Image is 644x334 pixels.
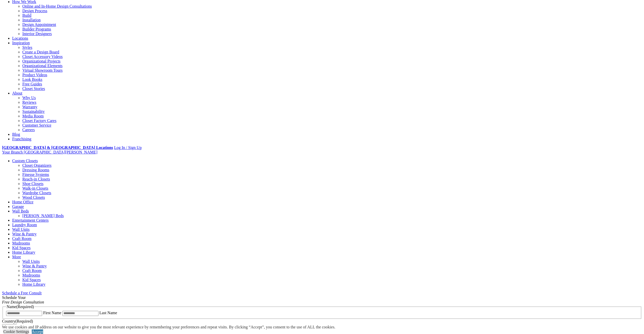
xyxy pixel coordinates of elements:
a: Careers [22,128,35,132]
a: Wall Units [22,259,40,264]
a: Shoe Closets [22,181,43,186]
a: Reviews [22,100,36,104]
a: Franchising [12,137,31,141]
a: Entertainment Centers [12,218,49,222]
a: Craft Room [12,236,31,241]
a: Kid Spaces [12,246,30,250]
a: Inspiration [12,41,30,45]
a: Mudrooms [22,273,40,277]
div: We use cookies and IP address on our website to give you the most relevant experience by remember... [2,325,335,329]
a: Styles [22,45,32,50]
a: Locations [12,36,28,40]
a: About [12,91,22,95]
a: Create a Design Board [22,50,59,54]
a: Laundry Room [12,223,37,227]
a: Custom Closets [12,159,38,163]
a: Schedule a Free Consult (opens a dropdown menu) [2,291,42,295]
a: Installation [22,18,41,22]
a: Wine & Pantry [12,232,37,236]
label: Last Name [100,311,117,315]
a: Kid Spaces [22,278,41,282]
a: Organizational Projects [22,59,60,63]
a: Blog [12,132,20,136]
a: Media Room [22,114,44,118]
a: Customer Service [22,123,51,127]
a: Wall Beds [12,209,29,213]
a: Dressing Rooms [22,168,49,172]
a: Look Books [22,77,42,82]
a: Closet Organizers [22,163,52,168]
a: Craft Room [22,268,42,273]
label: First Name [43,311,61,315]
a: Wood Closets [22,195,45,200]
span: [GEOGRAPHIC_DATA][PERSON_NAME] [24,150,97,154]
a: Finesse Systems [22,172,49,177]
a: Free Guides [22,82,42,86]
a: Design Process [22,9,47,13]
span: Schedule Your [2,295,44,304]
a: Accept [32,329,43,334]
a: Garage [12,204,24,209]
a: Organizational Elements [22,64,62,68]
a: Warranty [22,105,37,109]
a: Closet Factory Cares [22,118,56,123]
a: More menu text will display only on big screen [12,255,21,259]
a: Home Office [12,200,34,204]
span: (Required) [15,319,33,323]
a: Home Library [12,250,35,254]
a: Why Us [22,96,36,100]
a: Sustainability [22,109,45,114]
a: Closet Accessory Videos [22,54,63,59]
legend: Name [6,305,35,309]
a: Log In / Sign Up [114,145,141,150]
a: Design Appointment [22,22,56,27]
a: Cookie Settings [3,329,29,334]
span: (Required) [16,305,34,309]
label: Country [2,319,33,323]
a: Build [22,13,31,18]
em: Free Design Consultation [2,300,44,304]
a: [GEOGRAPHIC_DATA] & [GEOGRAPHIC_DATA] Locations [2,145,113,150]
span: Your Branch [2,150,23,154]
a: Home Library [22,282,45,286]
a: Interior Designers [22,32,52,36]
a: Walk-in Closets [22,186,48,190]
a: Wine & Pantry [22,264,47,268]
a: Mudrooms [12,241,30,245]
a: Wardrobe Closets [22,191,51,195]
a: Wall Units [12,227,29,232]
a: Online and In-Home Design Consultations [22,4,92,8]
a: Closet Stories [22,86,45,91]
a: Product Videos [22,73,47,77]
a: [PERSON_NAME] Beds [22,214,64,218]
a: Your Branch [GEOGRAPHIC_DATA][PERSON_NAME] [2,150,97,154]
a: Reach-in Closets [22,177,50,181]
a: Builder Programs [22,27,51,31]
a: Virtual Showroom Tours [22,68,63,72]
